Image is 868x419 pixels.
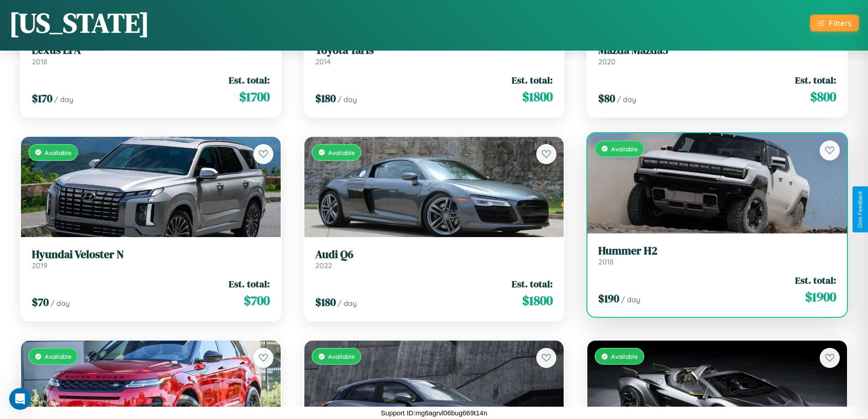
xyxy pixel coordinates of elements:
span: $ 180 [315,91,336,106]
h3: Hummer H2 [598,244,836,258]
span: Available [328,149,355,156]
span: 2018 [32,57,47,66]
span: Est. total: [795,73,836,87]
span: $ 800 [810,88,836,106]
span: $ 1900 [805,288,836,306]
span: Available [45,149,72,156]
h3: Mazda Mazda3 [598,44,836,57]
span: / day [51,299,70,308]
h1: [US_STATE] [9,4,149,41]
span: Est. total: [229,277,270,290]
span: $ 1800 [522,88,553,106]
span: $ 80 [598,91,615,106]
div: Filters [829,18,852,28]
span: Available [45,352,72,360]
p: Support ID: mg6agrvl06bug669t14n [381,407,488,419]
iframe: Intercom live chat [9,388,31,410]
h3: Audi Q6 [315,248,553,261]
span: Est. total: [229,73,270,87]
a: Toyota Yaris2014 [315,44,553,66]
span: 2018 [598,257,614,266]
span: $ 1800 [522,291,553,310]
span: $ 180 [315,295,336,310]
span: / day [338,299,357,308]
h3: Toyota Yaris [315,44,553,57]
span: 2014 [315,57,331,66]
span: / day [338,95,357,104]
div: Give Feedback [857,191,863,228]
span: / day [54,95,73,104]
span: $ 190 [598,291,619,306]
button: Filters [810,15,859,31]
span: Available [611,352,638,360]
span: 2019 [32,261,47,270]
span: Est. total: [795,274,836,287]
span: Available [328,352,355,360]
span: $ 700 [244,291,270,310]
a: Lexus LFA2018 [32,44,270,66]
span: 2022 [315,261,332,270]
a: Hyundai Veloster N2019 [32,248,270,270]
h3: Hyundai Veloster N [32,248,270,261]
span: $ 70 [32,295,49,310]
span: $ 170 [32,91,52,106]
span: $ 1700 [239,88,270,106]
span: Available [611,145,638,153]
a: Hummer H22018 [598,244,836,267]
h3: Lexus LFA [32,44,270,57]
span: 2020 [598,57,616,66]
span: Est. total: [512,73,553,87]
span: / day [621,295,640,304]
a: Mazda Mazda32020 [598,44,836,66]
span: / day [617,95,636,104]
a: Audi Q62022 [315,248,553,270]
span: Est. total: [512,277,553,290]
